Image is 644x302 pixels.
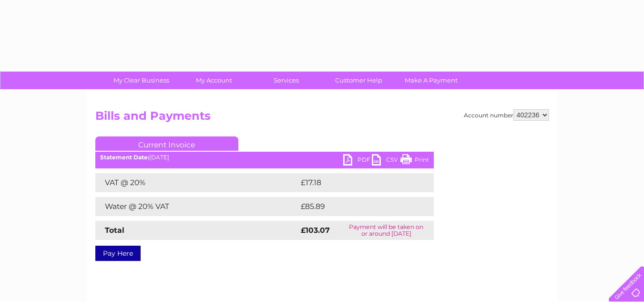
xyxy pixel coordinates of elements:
div: [DATE] [95,154,434,161]
strong: £103.07 [301,226,330,235]
td: £17.18 [298,173,412,192]
b: Statement Date: [100,154,149,161]
h2: Bills and Payments [95,109,549,127]
a: Print [400,154,429,168]
td: Payment will be taken on or around [DATE] [339,221,434,240]
div: Account number [464,109,549,121]
a: CSV [372,154,400,168]
td: £85.89 [298,197,415,216]
a: My Clear Business [102,72,181,89]
a: Pay Here [95,246,141,261]
a: Current Invoice [95,136,238,151]
td: VAT @ 20% [95,173,298,192]
td: Water @ 20% VAT [95,197,298,216]
a: PDF [343,154,372,168]
a: Customer Help [319,72,398,89]
a: My Account [174,72,253,89]
a: Services [247,72,326,89]
strong: Total [105,226,124,235]
a: Make A Payment [392,72,470,89]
